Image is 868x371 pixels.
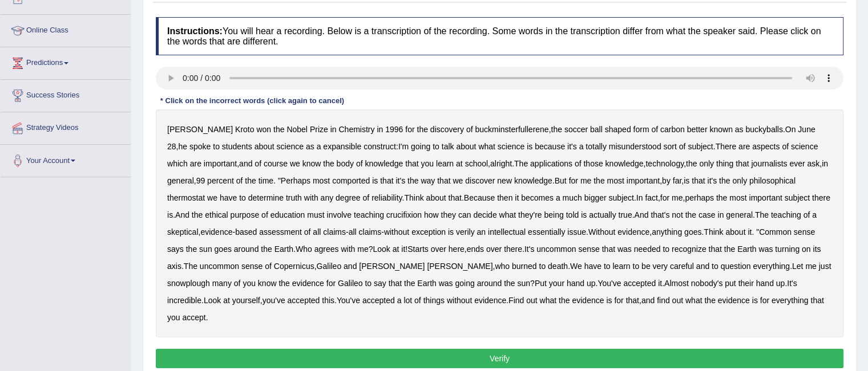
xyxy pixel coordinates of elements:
[156,109,843,337] div: , . , : . , , . , , , , . " . , , . . . , , . . . , - - - . , . . " . ? ! , . . , , . . ? . . . ....
[349,227,357,237] b: all
[636,193,643,202] b: In
[813,244,821,254] b: its
[323,142,361,151] b: expansible
[405,159,418,168] b: that
[359,262,425,271] b: [PERSON_NAME]
[265,262,272,271] b: of
[256,125,271,134] b: won
[518,210,542,219] b: they're
[465,176,495,185] b: discover
[782,142,789,151] b: of
[200,227,232,237] b: evidence
[441,210,455,219] b: they
[243,279,256,288] b: you
[524,244,534,254] b: It's
[753,262,790,271] b: everything
[512,262,537,271] b: burned
[442,142,454,151] b: talk
[586,142,607,151] b: totally
[633,125,649,134] b: form
[431,244,446,254] b: over
[286,193,302,202] b: truth
[245,176,256,185] b: the
[567,227,586,237] b: issue
[673,176,682,185] b: far
[259,227,302,237] b: assessment
[465,159,488,168] b: school
[362,193,369,202] b: of
[608,193,633,202] b: subject
[456,227,475,237] b: verily
[662,176,671,185] b: by
[332,176,370,185] b: comported
[670,262,694,271] b: careful
[686,159,697,168] b: the
[758,244,773,254] b: was
[521,193,554,202] b: becomes
[726,210,753,219] b: general
[277,142,304,151] b: science
[427,262,492,271] b: [PERSON_NAME]
[421,176,435,185] b: way
[401,244,405,254] b: it
[627,176,660,185] b: important
[167,210,173,219] b: is
[261,210,268,219] b: of
[475,125,548,134] b: buckminsterfullerene
[785,125,796,134] b: On
[200,262,239,271] b: uncommon
[456,142,476,151] b: about
[1,112,131,141] a: Strategy Videos
[604,262,611,271] b: to
[729,193,746,202] b: most
[167,279,210,288] b: snowplough
[645,193,658,202] b: fact
[398,142,409,151] b: I'm
[304,193,318,202] b: with
[548,262,568,271] b: death
[302,159,321,168] b: know
[213,142,220,151] b: to
[679,142,686,151] b: of
[417,125,427,134] b: the
[583,159,603,168] b: those
[692,176,705,185] b: that
[514,159,528,168] b: The
[578,244,599,254] b: sense
[556,193,560,202] b: a
[286,125,308,134] b: Nobel
[672,244,706,254] b: recognize
[785,193,810,202] b: subject
[281,176,310,185] b: Perhaps
[802,244,811,254] b: on
[274,262,314,271] b: Copernicus
[699,159,714,168] b: only
[241,262,263,271] b: sense
[338,279,363,288] b: Galileo
[672,210,683,219] b: not
[212,279,232,288] b: many
[580,176,591,185] b: me
[292,279,324,288] b: evidence
[255,142,274,151] b: about
[735,125,744,134] b: as
[433,142,439,151] b: to
[386,210,422,219] b: crucifixion
[504,244,522,254] b: there
[590,125,603,134] b: ball
[380,176,393,185] b: that
[536,244,576,254] b: uncommon
[167,125,233,134] b: [PERSON_NAME]
[749,176,796,185] b: philosophical
[696,262,709,271] b: and
[204,159,237,168] b: important
[377,125,383,134] b: in
[304,227,311,237] b: of
[235,125,254,134] b: Kroto
[274,244,293,254] b: Earth
[467,244,484,254] b: ends
[660,193,669,202] b: for
[607,176,624,185] b: most
[317,142,321,151] b: a
[456,159,463,168] b: at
